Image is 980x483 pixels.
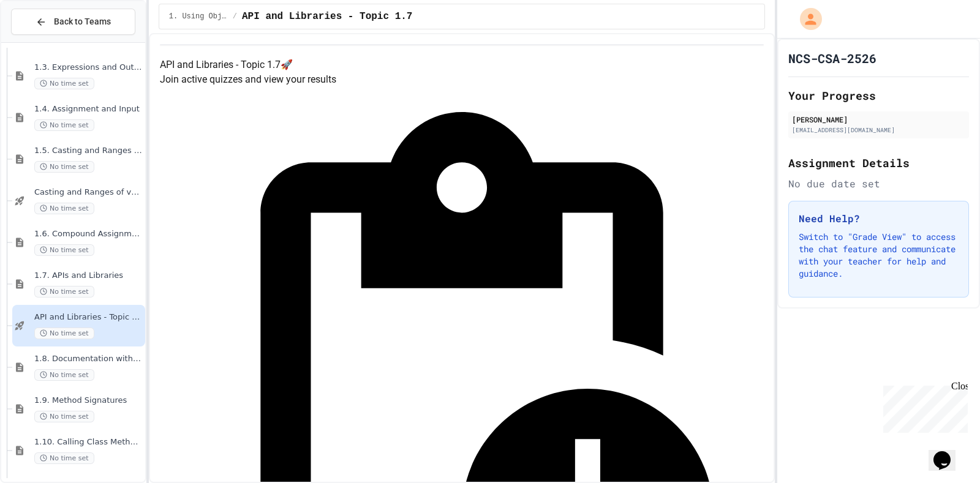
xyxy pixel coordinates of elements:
div: [PERSON_NAME] [792,114,965,125]
h2: Assignment Details [788,154,969,171]
div: My Account [787,5,825,33]
span: No time set [34,369,94,381]
span: No time set [34,78,94,89]
div: No due date set [788,176,969,191]
div: [EMAIL_ADDRESS][DOMAIN_NAME] [792,125,965,135]
span: No time set [34,161,94,173]
h3: Need Help? [799,211,959,226]
span: / [233,12,237,21]
span: 1. Using Objects and Methods [169,12,228,21]
span: Casting and Ranges of variables - Quiz [34,187,143,198]
span: 1.7. APIs and Libraries [34,271,143,281]
span: API and Libraries - Topic 1.7 [34,312,143,323]
button: Back to Teams [11,9,135,35]
span: No time set [34,328,94,339]
span: API and Libraries - Topic 1.7 [242,9,412,24]
span: Back to Teams [54,15,111,28]
span: 1.5. Casting and Ranges of Values [34,146,143,156]
div: Chat with us now!Close [5,5,85,78]
p: Join active quizzes and view your results [160,72,764,87]
span: No time set [34,244,94,256]
span: 1.8. Documentation with Comments and Preconditions [34,354,143,364]
span: No time set [34,452,94,464]
span: No time set [34,119,94,131]
span: 1.9. Method Signatures [34,395,143,406]
p: Switch to "Grade View" to access the chat feature and communicate with your teacher for help and ... [799,231,959,280]
span: 1.3. Expressions and Output [New] [34,62,143,73]
span: No time set [34,411,94,422]
iframe: chat widget [929,434,968,471]
h2: Your Progress [788,87,969,104]
span: 1.10. Calling Class Methods [34,437,143,447]
span: No time set [34,203,94,214]
h4: API and Libraries - Topic 1.7 🚀 [160,58,764,72]
span: 1.6. Compound Assignment Operators [34,229,143,239]
h1: NCS-CSA-2526 [788,50,876,67]
span: 1.4. Assignment and Input [34,104,143,114]
span: No time set [34,286,94,298]
iframe: chat widget [878,381,968,433]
